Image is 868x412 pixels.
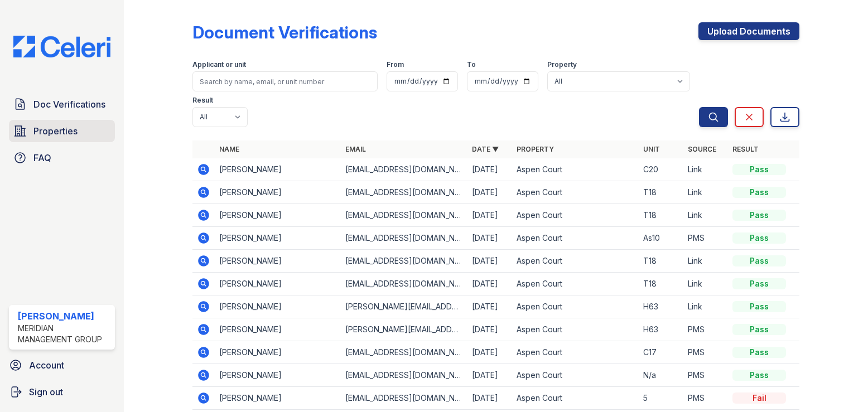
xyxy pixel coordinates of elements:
td: T18 [639,250,683,273]
div: Pass [732,278,786,289]
div: [PERSON_NAME] [18,309,110,323]
td: 5 [639,387,683,410]
div: Fail [732,392,786,404]
label: To [467,60,476,69]
a: Upload Documents [698,22,799,40]
td: [DATE] [467,318,512,341]
div: Pass [732,187,786,198]
a: Sign out [4,381,119,403]
td: [DATE] [467,204,512,227]
a: Name [219,145,239,153]
td: Link [683,273,728,295]
td: [DATE] [467,387,512,410]
a: Properties [9,120,115,142]
td: [PERSON_NAME] [215,364,341,387]
span: Sign out [29,385,63,399]
div: Pass [732,301,786,312]
label: Result [192,96,213,105]
td: [PERSON_NAME] [215,341,341,364]
td: As10 [639,227,683,250]
td: [DATE] [467,364,512,387]
td: [PERSON_NAME] [215,387,341,410]
img: CE_Logo_Blue-a8612792a0a2168367f1c8372b55b34899dd931a85d93a1a3d3e32e68fde9ad4.png [4,36,119,57]
td: [DATE] [467,273,512,295]
td: Aspen Court [512,250,639,273]
td: N/a [639,364,683,387]
span: FAQ [33,151,51,164]
td: [DATE] [467,341,512,364]
td: Aspen Court [512,295,639,318]
div: Pass [732,232,786,244]
a: Result [732,145,759,153]
div: Document Verifications [192,22,377,42]
td: Aspen Court [512,364,639,387]
td: [DATE] [467,181,512,204]
td: [DATE] [467,250,512,273]
td: Link [683,295,728,318]
div: Pass [732,370,786,381]
td: [EMAIL_ADDRESS][DOMAIN_NAME] [341,181,467,204]
td: [DATE] [467,158,512,181]
a: Unit [643,145,660,153]
td: Link [683,158,728,181]
td: [PERSON_NAME] [215,295,341,318]
span: Properties [33,124,78,138]
td: [PERSON_NAME] [215,158,341,181]
td: PMS [683,364,728,387]
td: [PERSON_NAME] [215,273,341,295]
label: Applicant or unit [192,60,246,69]
td: PMS [683,387,728,410]
td: [EMAIL_ADDRESS][DOMAIN_NAME] [341,158,467,181]
div: Pass [732,164,786,175]
td: [PERSON_NAME][EMAIL_ADDRESS][DOMAIN_NAME] [341,295,467,318]
td: [PERSON_NAME] [215,250,341,273]
td: C17 [639,341,683,364]
td: [PERSON_NAME] [215,318,341,341]
td: T18 [639,181,683,204]
a: Property [517,145,554,153]
a: Account [4,354,119,376]
td: H63 [639,318,683,341]
td: [EMAIL_ADDRESS][DOMAIN_NAME] [341,273,467,295]
span: Account [29,358,64,372]
div: Pass [732,210,786,221]
td: Aspen Court [512,158,639,181]
a: FAQ [9,147,115,169]
td: T18 [639,273,683,295]
td: Aspen Court [512,341,639,364]
td: [EMAIL_ADDRESS][DOMAIN_NAME] [341,364,467,387]
div: Pass [732,347,786,358]
td: Link [683,250,728,273]
td: [PERSON_NAME][EMAIL_ADDRESS][DOMAIN_NAME] [341,318,467,341]
td: [PERSON_NAME] [215,204,341,227]
td: PMS [683,227,728,250]
td: Aspen Court [512,181,639,204]
a: Source [688,145,716,153]
td: Aspen Court [512,227,639,250]
a: Email [345,145,366,153]
td: [EMAIL_ADDRESS][DOMAIN_NAME] [341,204,467,227]
td: Aspen Court [512,318,639,341]
label: Property [547,60,577,69]
td: [PERSON_NAME] [215,181,341,204]
td: [EMAIL_ADDRESS][DOMAIN_NAME] [341,387,467,410]
td: T18 [639,204,683,227]
label: From [387,60,404,69]
span: Doc Verifications [33,98,105,111]
a: Date ▼ [472,145,499,153]
td: PMS [683,318,728,341]
td: Link [683,204,728,227]
td: H63 [639,295,683,318]
div: Pass [732,255,786,266]
td: [EMAIL_ADDRESS][DOMAIN_NAME] [341,227,467,250]
td: [EMAIL_ADDRESS][DOMAIN_NAME] [341,250,467,273]
td: Link [683,181,728,204]
td: Aspen Court [512,387,639,410]
div: Meridian Management Group [18,323,110,345]
td: Aspen Court [512,204,639,227]
td: Aspen Court [512,273,639,295]
td: [PERSON_NAME] [215,227,341,250]
a: Doc Verifications [9,93,115,115]
div: Pass [732,324,786,335]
